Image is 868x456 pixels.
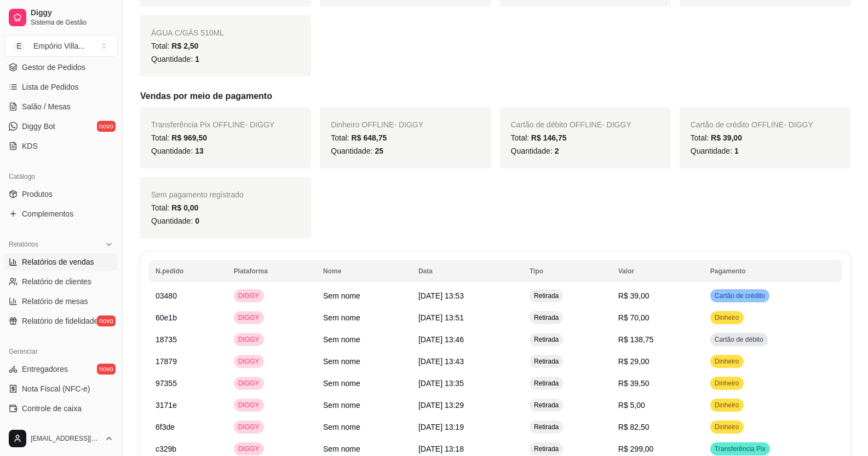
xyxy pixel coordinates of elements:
span: Relatórios de vendas [22,256,94,267]
span: Cartão de crédito [712,291,767,300]
span: Dinheiro [712,313,741,322]
span: DIGGY [236,335,262,344]
a: Relatório de fidelidadenovo [4,312,118,330]
span: Quantidade: [151,55,199,63]
span: [EMAIL_ADDRESS][DOMAIN_NAME] [31,434,100,443]
span: Quantidade: [331,147,383,155]
a: Controle de fiado [4,419,118,437]
span: R$ 138,75 [618,335,654,344]
span: Retirada [532,313,561,322]
span: 60e1b [156,313,177,322]
span: ÁGUA C/GÁS 510ML [151,28,224,37]
span: Entregadores [22,364,68,375]
span: DIGGY [236,291,262,300]
span: R$ 39,50 [618,379,649,388]
a: Gestor de Pedidos [4,59,118,76]
span: Total: [151,203,198,212]
span: Relatório de clientes [22,276,91,287]
span: Quantidade: [691,147,739,155]
span: R$ 70,00 [618,313,649,322]
span: Retirada [532,445,561,453]
span: Cartão de débito [712,335,766,344]
a: Lista de Pedidos [4,78,118,96]
span: Retirada [532,423,561,431]
th: N.pedido [149,260,227,282]
span: 03480 [156,291,177,300]
td: Sem nome [317,285,412,307]
td: Sem nome [317,329,412,350]
span: Dinheiro [712,357,741,366]
span: R$ 969,50 [171,133,207,142]
a: Relatório de clientes [4,273,118,290]
span: Retirada [532,401,561,410]
span: Dinheiro [712,401,741,410]
span: Quantidade: [511,147,559,155]
a: Complementos [4,205,118,223]
span: [DATE] 13:18 [418,445,464,453]
div: Catálogo [4,168,118,185]
th: Nome [317,260,412,282]
span: 18735 [156,335,177,344]
th: Data [412,260,523,282]
span: 6f3de [156,423,175,431]
span: Retirada [532,379,561,388]
span: Quantidade: [151,147,204,155]
span: DIGGY [236,423,262,431]
span: R$ 648,75 [352,133,387,142]
td: Sem nome [317,350,412,372]
span: Total: [151,133,207,142]
a: Relatórios de vendas [4,253,118,271]
th: Pagamento [704,260,842,282]
span: Relatório de mesas [22,296,88,307]
button: [EMAIL_ADDRESS][DOMAIN_NAME] [4,425,118,452]
a: KDS [4,137,118,155]
th: Plataforma [227,260,317,282]
span: Lista de Pedidos [22,81,79,92]
span: R$ 2,50 [171,42,198,50]
span: R$ 5,00 [618,401,645,410]
a: Diggy Botnovo [4,118,118,135]
span: Transferência Pix [712,445,768,453]
span: R$ 29,00 [618,357,649,366]
div: Empório Villa ... [33,40,85,51]
span: 17879 [156,357,177,366]
span: Dinheiro [712,379,741,388]
span: Relatórios [9,240,38,249]
a: DiggySistema de Gestão [4,4,118,31]
span: Gestor de Pedidos [22,62,85,73]
span: R$ 146,75 [531,133,567,142]
td: Sem nome [317,416,412,438]
span: Diggy [31,8,113,18]
a: Entregadoresnovo [4,360,118,378]
span: [DATE] 13:43 [418,357,464,366]
span: DIGGY [236,445,262,453]
a: Produtos [4,185,118,203]
span: Dinheiro OFFLINE - DIGGY [331,120,423,129]
td: Sem nome [317,307,412,329]
span: DIGGY [236,379,262,388]
span: KDS [22,141,38,151]
span: Sistema de Gestão [31,18,113,27]
span: 3171e [156,401,177,410]
span: [DATE] 13:53 [418,291,464,300]
span: R$ 0,00 [171,203,198,212]
td: Sem nome [317,372,412,394]
a: Relatório de mesas [4,293,118,310]
span: DIGGY [236,313,262,322]
span: R$ 39,00 [618,291,649,300]
span: 1 [734,147,739,155]
span: Transferência Pix OFFLINE - DIGGY [151,120,274,129]
span: R$ 299,00 [618,445,654,453]
div: Gerenciar [4,343,118,360]
span: Retirada [532,357,561,366]
span: Nota Fiscal (NFC-e) [22,383,90,394]
span: 25 [375,147,383,155]
h5: Vendas por meio de pagamento [140,90,850,103]
span: R$ 82,50 [618,423,649,431]
span: Dinheiro [712,423,741,431]
span: Quantidade: [151,217,199,225]
span: c329b [156,445,176,453]
a: Controle de caixa [4,400,118,417]
span: Diggy Bot [22,121,55,132]
span: E [14,40,25,51]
